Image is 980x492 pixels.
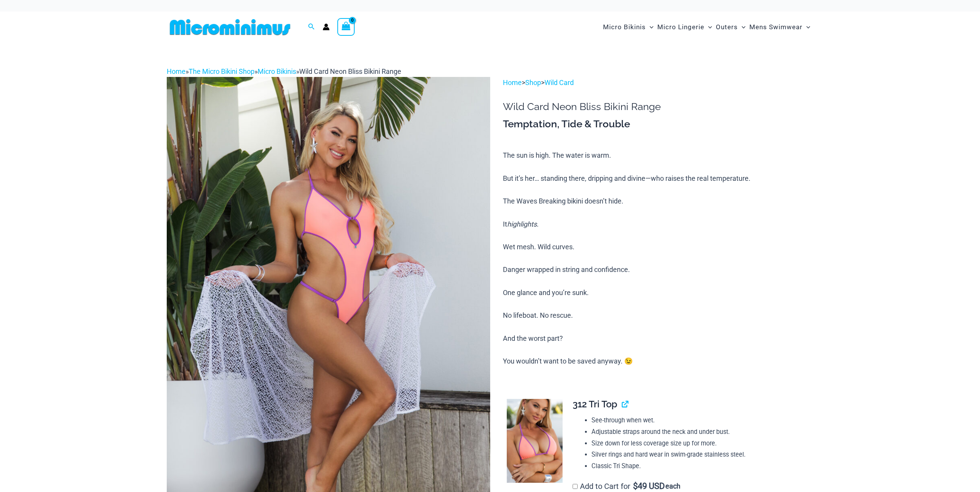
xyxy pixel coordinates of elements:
a: Micro BikinisMenu ToggleMenu Toggle [601,15,655,39]
a: View Shopping Cart, empty [337,18,355,36]
p: The sun is high. The water is warm. But it’s her… standing there, dripping and divine—who raises ... [503,150,813,367]
img: MM SHOP LOGO FLAT [167,18,293,36]
input: Add to Cart for$49 USD each [573,484,578,489]
li: See-through when wet. [591,415,807,426]
nav: Site Navigation [600,14,814,40]
a: Wild Card [544,78,574,87]
label: Add to Cart for [573,482,680,491]
h3: Temptation, Tide & Trouble [503,118,813,131]
span: Menu Toggle [704,17,712,37]
a: Micro LingerieMenu ToggleMenu Toggle [655,15,714,39]
span: 49 USD [633,482,665,490]
a: Home [503,78,522,87]
img: Wild Card Neon Bliss 312 Top 03 [507,399,563,483]
li: Silver rings and hard wear in swim-grade stainless steel. [591,449,807,460]
span: each [665,482,680,490]
span: Menu Toggle [646,17,653,37]
span: 312 Tri Top [573,399,617,410]
i: highlights [507,220,537,228]
a: Account icon link [323,23,330,30]
span: Micro Lingerie [657,17,704,37]
li: Adjustable straps around the neck and under bust. [591,426,807,438]
span: Micro Bikinis [603,17,646,37]
span: Outers [716,17,738,37]
span: Menu Toggle [738,17,745,37]
a: Micro Bikinis [258,67,296,75]
a: Shop [525,78,541,87]
li: Classic Tri Shape. [591,460,807,472]
span: Menu Toggle [802,17,810,37]
a: Home [167,67,186,75]
li: Size down for less coverage size up for more. [591,438,807,449]
a: Mens SwimwearMenu ToggleMenu Toggle [747,15,812,39]
a: OutersMenu ToggleMenu Toggle [714,15,747,39]
h1: Wild Card Neon Bliss Bikini Range [503,101,813,113]
p: > > [503,77,813,88]
a: Search icon link [308,22,315,32]
span: Mens Swimwear [749,17,802,37]
span: Wild Card Neon Bliss Bikini Range [299,67,401,75]
span: » » » [167,67,401,75]
span: $ [633,481,638,491]
a: The Micro Bikini Shop [189,67,255,75]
